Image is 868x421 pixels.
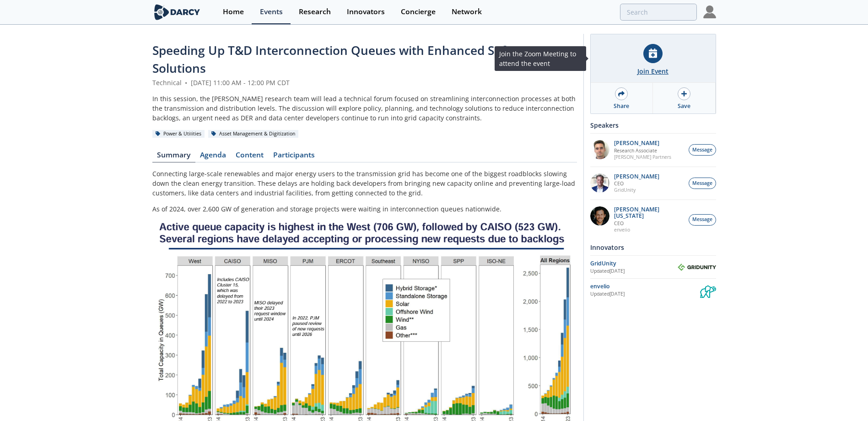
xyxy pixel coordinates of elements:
[614,173,659,180] p: [PERSON_NAME]
[614,154,671,160] p: [PERSON_NAME] Partners
[614,102,629,110] div: Share
[590,206,609,226] img: 1b183925-147f-4a47-82c9-16eeeed5003c
[614,140,671,146] p: [PERSON_NAME]
[269,151,320,162] a: Participants
[614,187,659,193] p: GridUnity
[620,4,697,21] input: Advanced Search
[692,180,712,187] span: Message
[590,282,700,291] div: envelio
[590,259,678,268] div: GridUnity
[401,8,436,16] div: Concierge
[152,78,577,87] div: Technical [DATE] 11:00 AM - 12:00 PM CDT
[152,204,577,214] p: As of 2024, over 2,600 GW of generation and storage projects were waiting in interconnection queu...
[590,239,716,255] div: Innovators
[692,216,712,223] span: Message
[590,268,678,275] div: Updated [DATE]
[183,78,189,87] span: •
[590,140,609,159] img: f1d2b35d-fddb-4a25-bd87-d4d314a355e9
[590,117,716,133] div: Speakers
[260,8,283,16] div: Events
[231,151,269,162] a: Content
[208,130,299,138] div: Asset Management & Digitization
[152,42,539,76] span: Speeding Up T&D Interconnection Queues with Enhanced Software Solutions
[590,173,609,193] img: d42dc26c-2a28-49ac-afde-9b58c84c0349
[152,169,577,198] p: Connecting large-scale renewables and major energy users to the transmission grid has become one ...
[678,102,690,110] div: Save
[452,8,482,16] div: Network
[703,5,716,18] img: Profile
[614,147,671,154] p: Research Associate
[614,206,684,219] p: [PERSON_NAME][US_STATE]
[590,282,716,298] a: envelio Updated[DATE] envelio
[590,259,716,275] a: GridUnity Updated[DATE] GridUnity
[195,151,231,162] a: Agenda
[614,227,684,233] p: envelio
[590,291,700,298] div: Updated [DATE]
[152,151,195,162] a: Summary
[299,8,331,16] div: Research
[152,4,202,20] img: logo-wide.svg
[689,178,716,189] button: Message
[614,180,659,187] p: CEO
[692,146,712,154] span: Message
[637,66,669,76] div: Join Event
[689,144,716,156] button: Message
[152,94,577,123] div: In this session, the [PERSON_NAME] research team will lead a technical forum focused on streamlin...
[678,264,716,271] img: GridUnity
[689,214,716,226] button: Message
[347,8,385,16] div: Innovators
[223,8,244,16] div: Home
[614,220,684,227] p: CEO
[700,282,716,298] img: envelio
[152,130,205,138] div: Power & Utilities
